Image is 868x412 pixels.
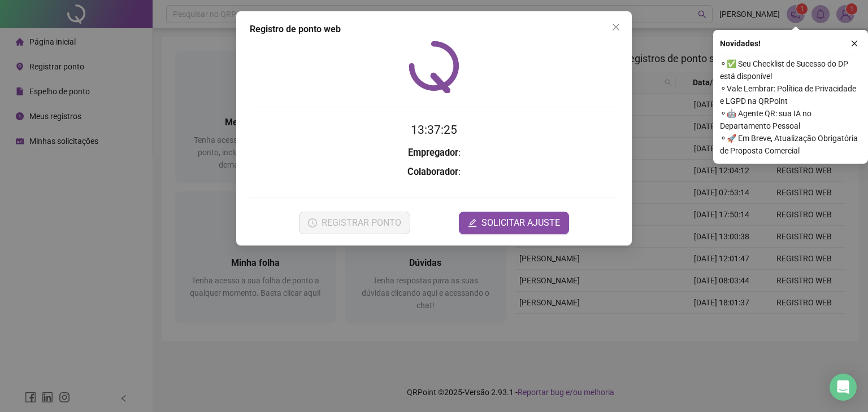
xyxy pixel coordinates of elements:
[850,40,858,47] span: close
[250,23,618,36] div: Registro de ponto web
[720,58,861,82] span: ⚬ ✅ Seu Checklist de Sucesso do DP está disponível
[720,107,861,132] span: ⚬ 🤖 Agente QR: sua IA no Departamento Pessoal
[459,212,569,234] button: editSOLICITAR AJUSTE
[250,165,618,179] h3: :
[720,37,761,50] span: Novidades !
[481,216,560,230] span: SOLICITAR AJUSTE
[607,18,625,36] button: Close
[720,132,861,157] span: ⚬ 🚀 Em Breve, Atualização Obrigatória de Proposta Comercial
[250,146,618,160] h3: :
[299,212,410,234] button: REGISTRAR PONTO
[411,123,457,137] time: 13:37:25
[468,218,477,227] span: edit
[409,41,459,93] img: QRPoint
[720,82,861,107] span: ⚬ Vale Lembrar: Política de Privacidade e LGPD na QRPoint
[408,147,458,158] strong: Empregador
[611,23,620,32] span: close
[830,374,857,401] div: Open Intercom Messenger
[407,166,458,177] strong: Colaborador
